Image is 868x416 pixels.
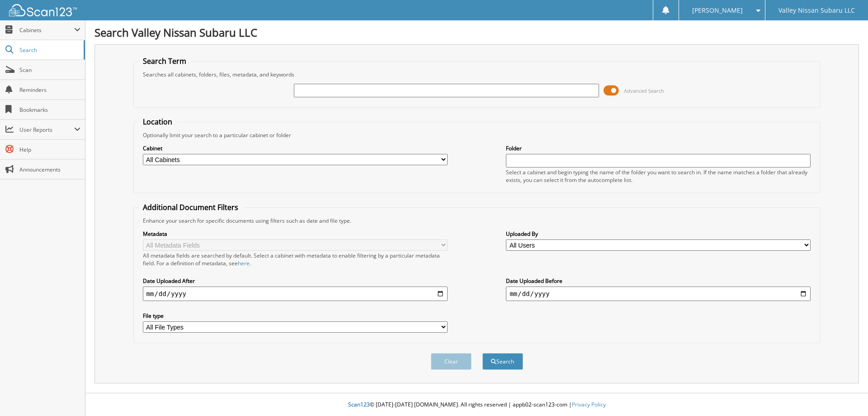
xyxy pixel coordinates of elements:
[143,252,448,267] div: All metadata fields are searched by default. Select a cabinet with metadata to enable filtering b...
[19,26,74,34] span: Cabinets
[143,277,448,285] label: Date Uploaded After
[143,230,448,238] label: Metadata
[143,312,448,320] label: File type
[19,46,79,54] span: Search
[778,8,855,13] span: Valley Nissan Subaru LLC
[348,401,370,408] span: Scan123
[19,106,80,114] span: Bookmarks
[138,131,816,139] div: Optionally limit your search to a particular cabinet or folder
[506,287,811,301] input: end
[138,117,177,127] legend: Location
[19,166,80,173] span: Announcements
[9,4,77,16] img: scan123-logo-white.svg
[19,146,80,153] span: Help
[94,25,859,40] h1: Search Valley Nissan Subaru LLC
[138,202,243,212] legend: Additional Document Filters
[19,126,74,134] span: User Reports
[692,8,743,13] span: [PERSON_NAME]
[19,66,80,74] span: Scan
[482,353,523,370] button: Search
[506,144,811,152] label: Folder
[506,168,811,184] div: Select a cabinet and begin typing the name of the folder you want to search in. If the name match...
[143,287,448,301] input: start
[431,353,472,370] button: Clear
[506,277,811,285] label: Date Uploaded Before
[506,230,811,238] label: Uploaded By
[138,71,816,78] div: Searches all cabinets, folders, files, metadata, and keywords
[143,144,448,152] label: Cabinet
[238,259,250,267] a: here
[138,217,816,225] div: Enhance your search for specific documents using filters such as date and file type.
[624,87,664,94] span: Advanced Search
[572,401,606,408] a: Privacy Policy
[85,394,868,416] div: © [DATE]-[DATE] [DOMAIN_NAME]. All rights reserved | appb02-scan123-com |
[19,86,80,94] span: Reminders
[138,56,191,66] legend: Search Term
